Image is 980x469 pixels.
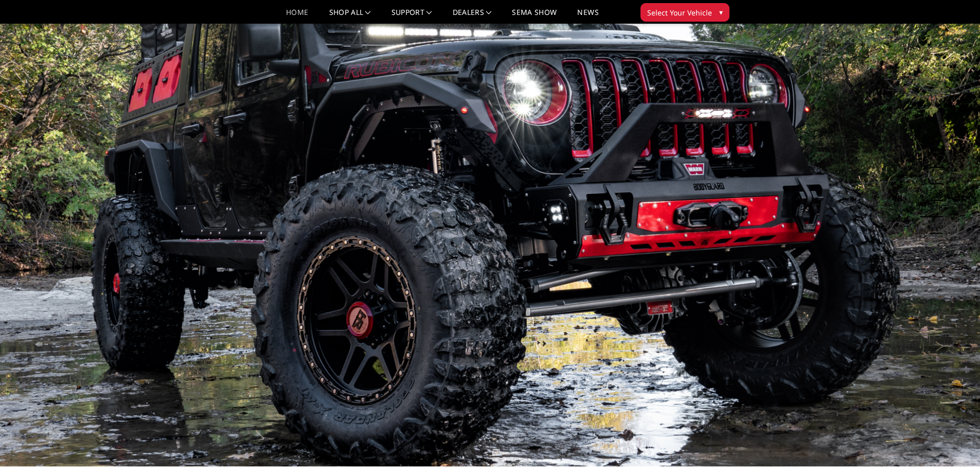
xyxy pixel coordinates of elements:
[640,3,729,22] button: Select Your Vehicle
[329,9,371,24] a: shop all
[577,9,598,24] a: News
[929,420,980,469] iframe: Chat Widget
[933,168,943,184] button: 2 of 5
[719,7,723,18] span: ▾
[933,201,943,217] button: 4 of 5
[933,184,943,201] button: 3 of 5
[286,9,308,24] a: Home
[933,217,943,234] button: 5 of 5
[647,7,712,18] span: Select Your Vehicle
[453,9,492,24] a: Dealers
[512,9,557,24] a: SEMA Show
[933,151,943,168] button: 1 of 5
[391,9,432,24] a: Support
